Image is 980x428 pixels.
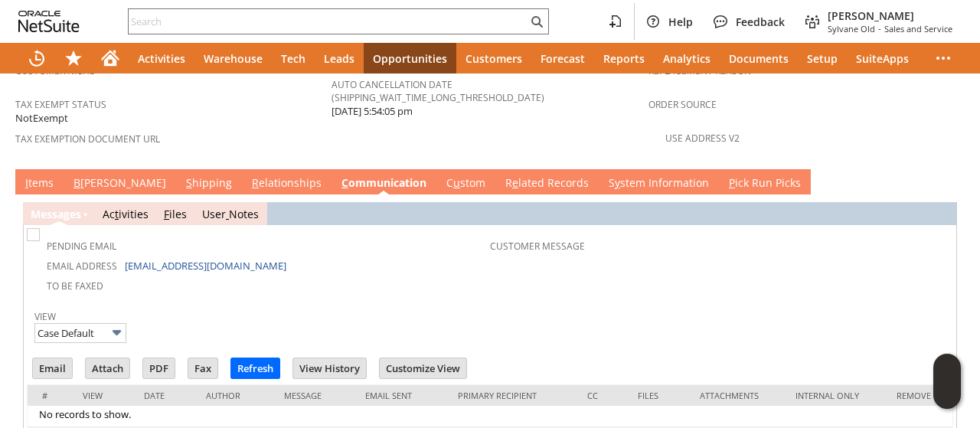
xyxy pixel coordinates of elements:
[364,43,456,74] a: Opportunities
[594,43,654,74] a: Reports
[28,49,46,67] svg: Recent Records
[252,175,259,190] span: R
[34,310,56,323] a: View
[465,51,522,66] span: Customers
[605,175,713,192] a: System Information
[248,175,325,192] a: Relationships
[798,43,847,74] a: Setup
[603,51,645,66] span: Reports
[884,23,952,34] span: Sales and Service
[143,358,175,378] input: PDF
[324,51,354,66] span: Leads
[31,207,81,221] a: Messages
[21,175,57,192] a: Items
[164,207,187,221] a: Files
[332,78,544,104] a: Auto Cancellation Date (shipping_wait_time_long_threshold_date)
[501,175,593,192] a: Related Records
[64,207,70,221] span: g
[64,49,83,67] svg: Shortcuts
[638,390,677,401] div: Files
[92,43,129,74] a: Home
[34,323,126,343] input: Case Default
[18,43,55,74] a: Recent Records
[648,98,717,111] a: Order Source
[272,43,315,74] a: Tech
[101,49,119,67] svg: Home
[933,382,961,410] span: Oracle Guided Learning Widget. To move around, please hold and drag
[15,132,160,145] a: Tax Exemption Document URL
[725,175,805,192] a: Pick Run Picks
[129,12,528,31] input: Search
[668,15,693,29] span: Help
[186,175,192,190] span: S
[206,390,261,401] div: Author
[338,175,430,192] a: Communication
[665,132,740,145] a: Use Address V2
[341,175,348,190] span: C
[194,43,272,74] a: Warehouse
[453,175,460,190] span: u
[15,98,106,111] a: Tax Exempt Status
[933,354,961,409] iframe: Click here to launch Oracle Guided Learning Help Panel
[47,240,116,253] a: Pending Email
[925,43,962,74] div: More menus
[373,51,447,66] span: Opportunities
[108,324,126,341] img: More Options
[897,390,941,401] div: Remove
[332,104,413,119] span: [DATE] 5:54:05 pm
[443,175,489,192] a: Custom
[86,358,129,378] input: Attach
[878,23,881,34] span: -
[115,207,119,221] span: t
[828,8,952,23] span: [PERSON_NAME]
[456,43,531,74] a: Customers
[202,207,259,221] a: UserNotes
[47,279,103,292] a: To Be Faxed
[188,358,217,378] input: Fax
[654,43,720,74] a: Analytics
[828,23,875,34] span: Sylvane Old
[663,51,710,66] span: Analytics
[490,240,585,253] a: Customer Message
[70,175,170,192] a: B[PERSON_NAME]
[284,390,343,401] div: Message
[73,175,80,190] span: B
[380,358,466,378] input: Customize View
[528,12,546,31] svg: Search
[293,358,366,378] input: View History
[15,111,68,126] span: NotExempt
[47,260,117,273] a: Email Address
[103,207,149,221] a: Activities
[365,390,435,401] div: Email Sent
[541,51,585,66] span: Forecast
[700,390,773,401] div: Attachments
[847,43,918,74] a: SuiteApps
[204,51,263,66] span: Warehouse
[615,175,620,190] span: y
[795,390,874,401] div: Internal Only
[33,358,72,378] input: Email
[720,43,798,74] a: Documents
[144,390,183,401] div: Date
[55,43,92,74] div: Shortcuts
[25,175,28,190] span: I
[512,175,518,190] span: e
[182,175,236,192] a: Shipping
[231,358,279,378] input: Refresh
[587,390,615,401] div: Cc
[729,175,735,190] span: P
[315,43,364,74] a: Leads
[28,406,952,427] td: No records to show.
[729,51,789,66] span: Documents
[937,172,955,191] a: Unrolled view on
[531,43,594,74] a: Forecast
[458,390,565,401] div: Primary Recipient
[856,51,909,66] span: SuiteApps
[807,51,838,66] span: Setup
[281,51,305,66] span: Tech
[138,51,185,66] span: Activities
[83,390,121,401] div: View
[125,259,286,273] a: [EMAIL_ADDRESS][DOMAIN_NAME]
[164,207,169,221] span: F
[39,390,60,401] div: #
